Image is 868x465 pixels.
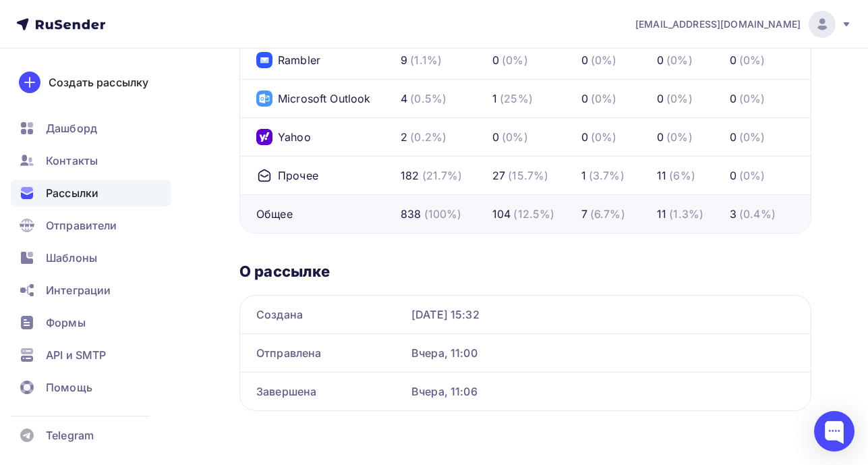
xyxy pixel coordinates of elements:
div: 0 [730,52,736,68]
div: 838 [401,206,421,222]
span: Формы [46,314,86,331]
span: [EMAIL_ADDRESS][DOMAIN_NAME] [635,18,801,31]
div: 0 [730,129,736,145]
div: 0 [581,52,588,68]
span: Дашборд [46,120,97,136]
div: (12.5%) [513,206,554,222]
a: Формы [11,309,171,336]
div: (0%) [739,90,765,107]
div: 0 [492,129,499,145]
div: 0 [581,90,588,107]
div: 1 [492,90,497,107]
div: (0.2%) [410,129,446,145]
div: 11 [657,206,666,222]
div: 182 [401,167,419,184]
div: Rambler [256,52,320,68]
div: (0%) [666,52,693,68]
div: 27 [492,167,505,184]
div: 0 [730,167,736,184]
div: Прочее [256,167,318,184]
div: (0.5%) [410,90,446,107]
div: 9 [401,52,407,68]
div: (6%) [669,167,695,184]
div: Microsoft Outlook [256,90,370,107]
div: (25%) [500,90,533,107]
a: Дашборд [11,115,171,142]
div: (0%) [591,52,617,68]
span: Контакты [46,153,98,169]
span: Telegram [46,427,94,443]
div: (0%) [666,90,693,107]
div: (0%) [591,90,617,107]
a: Отправители [11,212,171,239]
div: (1.1%) [410,52,442,68]
div: Отправлена [256,345,401,361]
div: (15.7%) [508,167,548,184]
a: [EMAIL_ADDRESS][DOMAIN_NAME] [635,11,852,38]
div: 0 [492,52,499,68]
div: 0 [581,129,588,145]
div: (0%) [502,52,528,68]
div: 11 [657,167,666,184]
div: 3 [730,206,736,222]
div: 104 [492,206,511,222]
div: (0%) [666,129,693,145]
div: 0 [657,90,664,107]
a: Контакты [11,147,171,174]
div: Вчера, 11:06 [411,383,794,400]
div: (0%) [502,129,528,145]
div: Вчера, 11:00 [411,345,794,361]
div: (0%) [591,129,617,145]
div: (21.7%) [422,167,463,184]
div: Создать рассылку [49,74,148,90]
span: Отправители [46,217,117,234]
div: (6.7%) [590,206,625,222]
div: 0 [657,52,664,68]
div: Yahoo [256,129,311,145]
div: 0 [657,129,664,145]
div: (0%) [739,129,765,145]
span: Интеграции [46,282,111,298]
a: Шаблоны [11,244,171,271]
span: Шаблоны [46,250,97,266]
div: (3.7%) [589,167,625,184]
span: API и SMTP [46,347,106,363]
div: (0.4%) [739,206,776,222]
div: 4 [401,90,407,107]
div: Общее [256,206,293,222]
div: 0 [730,90,736,107]
div: 1 [581,167,586,184]
div: (100%) [424,206,462,222]
span: Помощь [46,379,92,395]
h3: О рассылке [239,262,811,281]
span: Рассылки [46,185,98,201]
div: (0%) [739,167,765,184]
div: (0%) [739,52,765,68]
div: (1.3%) [669,206,703,222]
div: Создана [256,306,401,323]
a: Рассылки [11,180,171,207]
div: Завершена [256,383,401,400]
div: 7 [581,206,587,222]
div: 2 [401,129,407,145]
div: [DATE] 15:32 [411,306,794,323]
